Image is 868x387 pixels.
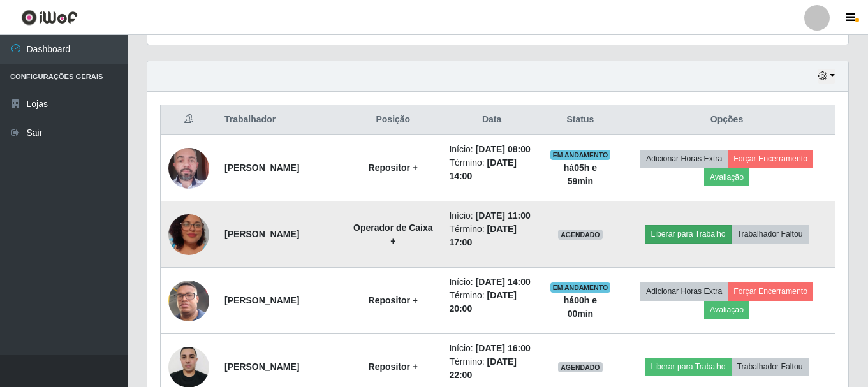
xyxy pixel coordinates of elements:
time: [DATE] 16:00 [476,343,531,353]
button: Liberar para Trabalho [645,225,731,243]
img: CoreUI Logo [21,10,78,26]
li: Término: [449,289,534,316]
button: Adicionar Horas Extra [640,150,728,168]
strong: Operador de Caixa + [353,223,433,246]
li: Término: [449,223,534,249]
strong: Repositor + [369,163,418,173]
button: Adicionar Horas Extra [640,282,728,300]
th: Opções [619,105,835,135]
th: Posição [344,105,441,135]
button: Avaliação [704,301,749,319]
span: EM ANDAMENTO [550,150,611,160]
button: Avaliação [704,168,749,186]
strong: Repositor + [369,361,418,372]
li: Término: [449,355,534,382]
time: [DATE] 08:00 [476,144,531,154]
button: Liberar para Trabalho [645,358,731,376]
th: Data [441,105,541,135]
strong: há 00 h e 00 min [564,295,597,319]
span: EM ANDAMENTO [550,282,611,293]
li: Início: [449,342,534,355]
button: Trabalhador Faltou [732,358,809,376]
strong: [PERSON_NAME] [224,361,299,372]
th: Status [542,105,619,135]
img: 1742240840112.jpeg [168,198,209,271]
strong: há 05 h e 59 min [564,163,597,186]
span: AGENDADO [558,362,603,372]
strong: Repositor + [369,295,418,305]
strong: [PERSON_NAME] [224,163,299,173]
li: Início: [449,209,534,223]
li: Início: [449,275,534,289]
th: Trabalhador [217,105,344,135]
li: Término: [449,156,534,183]
span: AGENDADO [558,230,603,240]
li: Início: [449,143,534,156]
strong: [PERSON_NAME] [224,229,299,239]
time: [DATE] 11:00 [476,210,531,221]
time: [DATE] 14:00 [476,277,531,287]
img: 1740128327849.jpeg [168,265,209,337]
button: Forçar Encerramento [728,282,813,300]
button: Forçar Encerramento [728,150,813,168]
strong: [PERSON_NAME] [224,295,299,305]
img: 1718556919128.jpeg [168,141,209,195]
button: Trabalhador Faltou [732,225,809,243]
